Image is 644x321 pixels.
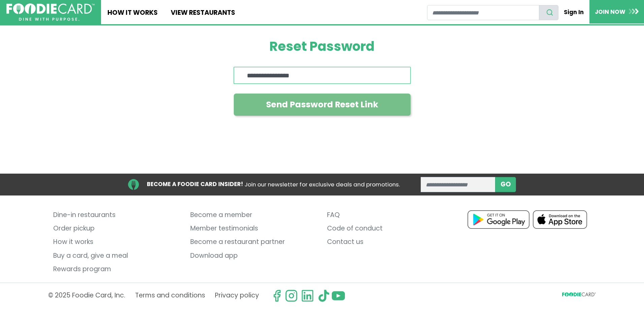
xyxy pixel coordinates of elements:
button: Send Password Reset Link [234,94,411,116]
input: restaurant search [427,5,539,20]
img: linkedin.svg [301,289,314,302]
a: FAQ [327,208,454,222]
a: Dine-in restaurants [53,208,180,222]
a: Rewards program [53,262,180,276]
a: Terms and conditions [135,289,205,302]
a: How it works [53,236,180,249]
a: Become a member [190,208,317,222]
img: FoodieCard; Eat, Drink, Save, Donate [6,3,95,21]
a: Member testimonials [190,222,317,235]
strong: BECOME A FOODIE CARD INSIDER! [147,180,243,188]
span: Join our newsletter for exclusive deals and promotions. [245,180,400,188]
h1: Reset Password [234,39,411,54]
a: Privacy policy [215,289,259,302]
a: Code of conduct [327,222,454,235]
a: Buy a card, give a meal [53,249,180,262]
svg: FoodieCard [562,292,596,299]
p: © 2025 Foodie Card, Inc. [48,289,125,302]
img: tiktok.svg [317,289,330,302]
a: Order pickup [53,222,180,235]
input: enter email address [421,177,496,192]
img: youtube.svg [332,289,345,302]
svg: check us out on facebook [270,289,283,302]
a: Sign In [558,5,589,20]
button: subscribe [495,177,516,192]
a: Contact us [327,236,454,249]
a: Download app [190,249,317,262]
button: search [539,5,558,20]
a: Become a restaurant partner [190,236,317,249]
